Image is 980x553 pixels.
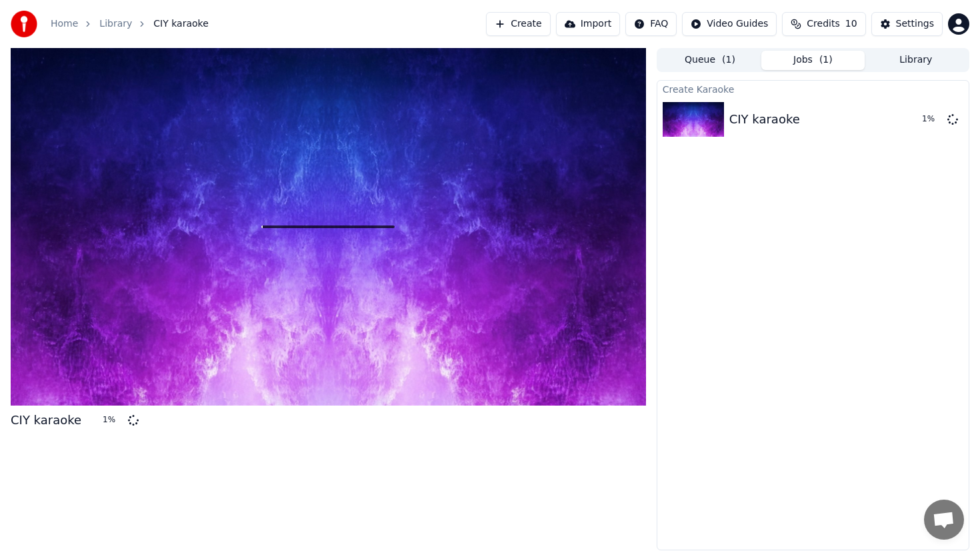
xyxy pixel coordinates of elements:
span: Credits [807,17,839,31]
span: 10 [845,17,857,31]
button: Queue [659,51,761,70]
img: youka [11,11,37,37]
button: Settings [871,12,943,36]
button: Jobs [761,51,864,70]
span: CIY karaoke [153,17,208,31]
button: Library [865,51,967,70]
div: Settings [896,17,934,31]
span: ( 1 ) [819,53,833,67]
div: CIY karaoke [11,411,81,430]
button: Import [556,12,620,36]
nav: breadcrumb [51,17,209,31]
div: Create Karaoke [657,81,969,97]
span: ( 1 ) [722,53,735,67]
div: 1 % [103,415,123,426]
button: Create [486,12,551,36]
div: 채팅 열기 [924,500,964,540]
button: Credits10 [782,12,865,36]
div: CIY karaoke [729,110,800,129]
div: 1 % [922,114,942,125]
button: FAQ [625,12,677,36]
a: Home [51,17,78,31]
button: Video Guides [682,12,777,36]
a: Library [99,17,132,31]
